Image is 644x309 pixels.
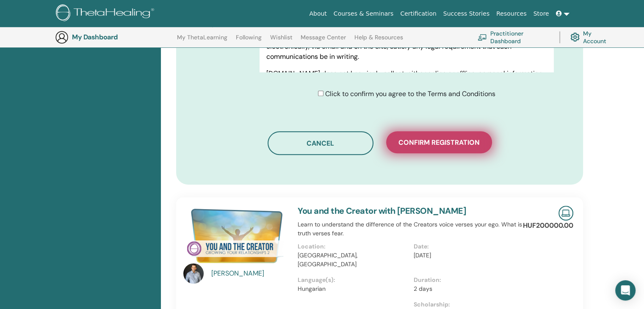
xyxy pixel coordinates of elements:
[183,263,204,284] img: default.jpg
[306,6,330,22] a: About
[570,30,580,44] img: cog.svg
[270,34,293,47] a: Wishlist
[307,139,334,148] span: Cancel
[615,280,636,301] div: Open Intercom Messenger
[398,138,480,147] span: Confirm registration
[268,131,373,155] button: Cancel
[72,33,157,41] h3: My Dashboard
[298,284,408,293] p: Hungarian
[414,251,524,260] p: [DATE]
[493,6,530,22] a: Resources
[530,6,553,22] a: Store
[55,30,69,44] img: generic-user-icon.jpg
[440,6,493,22] a: Success Stories
[301,34,346,47] a: Message Center
[298,242,408,251] p: Location:
[183,206,287,266] img: You and the Creator
[414,284,524,293] p: 2 days
[414,242,524,251] p: Date:
[211,268,290,279] a: [PERSON_NAME]
[414,300,524,309] p: Scholarship:
[558,206,573,221] img: Live Online Seminar
[386,131,492,153] button: Confirm registration
[354,34,403,47] a: Help & Resources
[236,34,262,47] a: Following
[330,6,397,22] a: Courses & Seminars
[478,34,487,41] img: chalkboard-teacher.svg
[523,221,573,231] p: HUF200000.00
[325,89,495,98] span: Click to confirm you agree to the Terms and Conditions
[298,220,529,238] p: Learn to understand the difference of the Creators voice verses your ego. What is truth verses fear.
[298,205,466,216] a: You and the Creator with [PERSON_NAME]
[298,276,408,284] p: Language(s):
[570,28,613,47] a: My Account
[56,4,157,23] img: logo.png
[478,28,549,47] a: Practitioner Dashboard
[177,34,227,47] a: My ThetaLearning
[266,69,547,99] p: [DOMAIN_NAME] does not knowingly collect, either online or offline, personal information from per...
[414,276,524,284] p: Duration:
[298,251,408,269] p: [GEOGRAPHIC_DATA], [GEOGRAPHIC_DATA]
[397,6,439,22] a: Certification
